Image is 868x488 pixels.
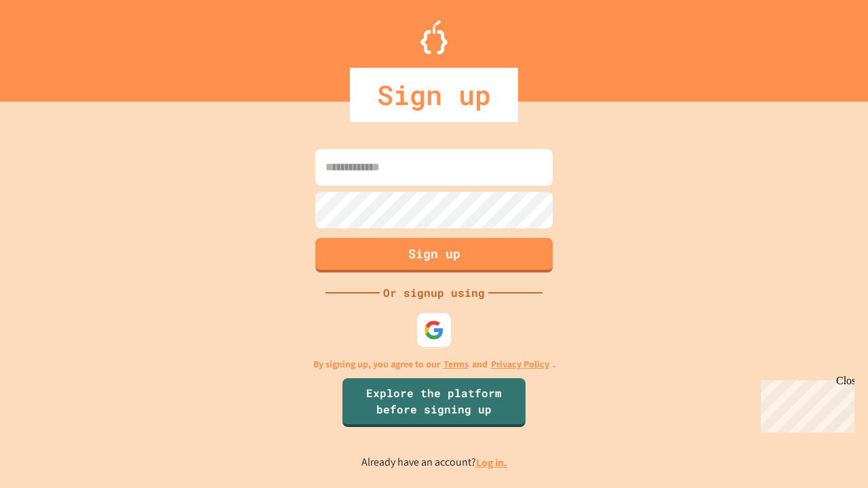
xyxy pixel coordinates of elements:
div: Chat with us now!Close [5,5,94,86]
button: Sign up [315,238,553,272]
iframe: chat widget [755,375,854,432]
p: By signing up, you agree to our and . [313,357,555,371]
a: Terms [443,357,469,371]
p: Already have an account? [361,454,507,471]
img: google-icon.svg [424,320,444,340]
img: Logo.svg [420,20,448,54]
a: Privacy Policy [491,357,549,371]
a: Log in. [476,455,507,470]
div: Or signup using [380,285,488,301]
div: Sign up [350,68,518,122]
a: Explore the platform before signing up [342,378,526,427]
